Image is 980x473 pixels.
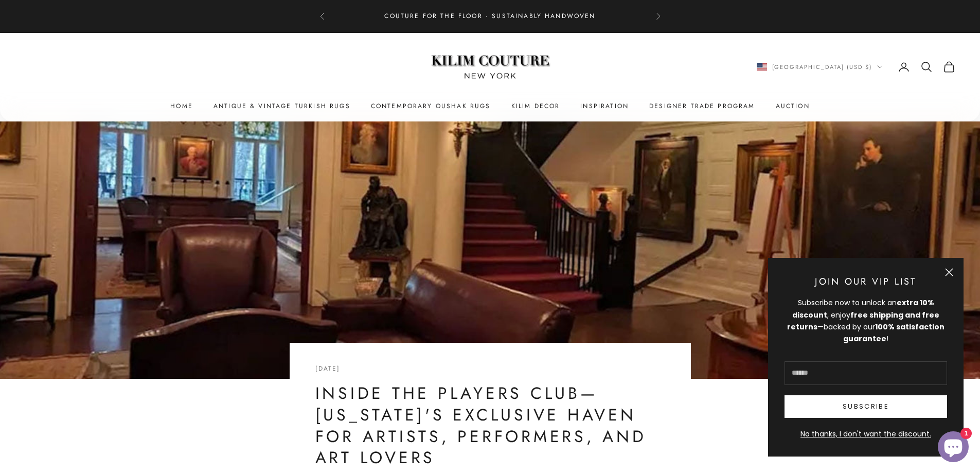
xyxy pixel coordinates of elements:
[772,62,872,72] span: [GEOGRAPHIC_DATA] (USD $)
[785,428,947,440] button: No thanks, I don't want the discount.
[170,101,193,111] a: Home
[785,395,947,418] button: Subscribe
[384,11,595,22] p: Couture for the Floor · Sustainably Handwoven
[371,101,491,111] a: Contemporary Oushak Rugs
[213,101,350,111] a: Antique & Vintage Turkish Rugs
[315,383,665,468] h1: Inside The Players Club—[US_STATE]'s Exclusive Haven for Artists, Performers, and Art Lovers
[768,258,964,457] newsletter-popup: Newsletter popup
[843,322,945,344] strong: 100% satisfaction guarantee
[25,101,955,111] nav: Primary navigation
[580,101,629,111] a: Inspiration
[785,297,947,344] div: Subscribe now to unlock an , enjoy —backed by our !
[785,274,947,289] p: Join Our VIP List
[792,297,934,320] strong: extra 10% discount
[757,61,956,73] nav: Secondary navigation
[315,364,341,373] time: [DATE]
[511,101,560,111] summary: Kilim Decor
[935,431,972,465] inbox-online-store-chat: Shopify online store chat
[649,101,755,111] a: Designer Trade Program
[776,101,810,111] a: Auction
[787,310,939,332] strong: free shipping and free returns
[757,62,883,72] button: Change country or currency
